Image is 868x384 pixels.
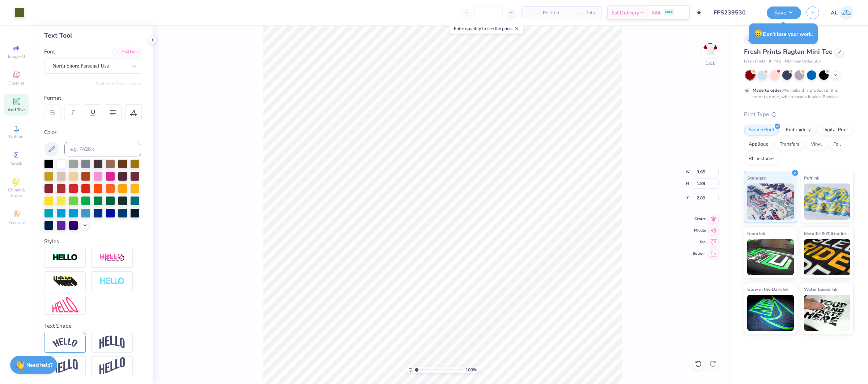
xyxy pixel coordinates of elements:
[785,59,821,65] span: Minimum Order: 50 +
[708,5,761,20] input: Untitled Design
[44,128,141,137] div: Color
[749,23,818,44] div: Don’t lose your work.
[747,295,794,331] img: Glow in the Dark Ink
[44,48,55,56] label: Font
[11,160,22,166] span: Greek
[475,6,503,19] input: – –
[52,359,78,373] img: Flag
[754,29,763,38] span: 😥
[52,297,78,312] img: Free Distort
[804,174,819,182] span: Puff Ink
[744,154,779,164] div: Rhinestones
[744,47,833,56] span: Fresh Prints Raglan Mini Tee
[4,187,29,199] span: Clipart & logos
[99,253,125,262] img: Shadow
[706,60,715,66] div: Back
[44,94,142,102] div: Format
[747,184,794,220] img: Standard
[747,230,765,237] span: Neon Ink
[693,216,706,221] span: Center
[747,239,794,275] img: Neon Ink
[753,87,783,93] strong: Made to order:
[818,125,853,135] div: Digital Print
[744,139,773,150] div: Applique
[64,142,141,156] input: e.g. 7428 c
[804,285,837,293] span: Water based Ink
[112,48,141,56] div: Add Font
[747,285,788,293] span: Glow in the Dark Ink
[781,125,816,135] div: Embroidery
[665,10,673,15] span: FREE
[747,174,766,182] span: Standard
[99,357,125,375] img: Rise
[831,6,854,20] a: AL
[744,35,773,44] div: # 507014A
[8,220,25,225] span: Decorate
[831,9,838,17] span: AL
[839,6,854,20] img: Angela Legaspi
[806,139,826,150] div: Vinyl
[775,139,804,150] div: Transfers
[804,184,851,220] img: Puff Ink
[52,276,78,287] img: 3d Illusion
[744,125,779,135] div: Screen Print
[703,42,718,56] img: Back
[44,322,141,330] div: Text Shape
[586,9,597,17] span: Total
[804,230,847,237] span: Metallic & Glitter Ink
[769,59,781,65] span: # FP45
[693,240,706,245] span: Top
[26,362,52,368] strong: Need help?
[829,139,846,150] div: Foil
[543,9,561,17] span: Per Item
[8,107,25,113] span: Add Text
[804,295,851,331] img: Water based Ink
[652,9,661,17] span: N/A
[44,237,141,246] div: Styles
[744,110,854,118] div: Print Type
[99,277,125,285] img: Negative Space
[804,239,851,275] img: Metallic & Glitter Ink
[465,367,477,373] span: 100 %
[693,228,706,233] span: Middle
[9,134,24,139] span: Upload
[569,9,584,17] span: – –
[52,338,78,348] img: Arc
[753,87,842,100] div: We make this product in this color to order, which means it takes 8 weeks.
[8,53,25,59] span: Image AI
[52,254,78,262] img: Stroke
[767,7,801,19] button: Save
[744,59,765,65] span: Fresh Prints
[612,9,639,17] span: Est. Delivery
[8,80,24,86] span: Designs
[526,9,541,17] span: – –
[450,23,523,34] div: Enter quantity to see the price.
[99,336,125,349] img: Arch
[96,81,141,87] button: Switch to Greek Letters
[693,251,706,256] span: Bottom
[44,31,141,40] div: Text Tool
